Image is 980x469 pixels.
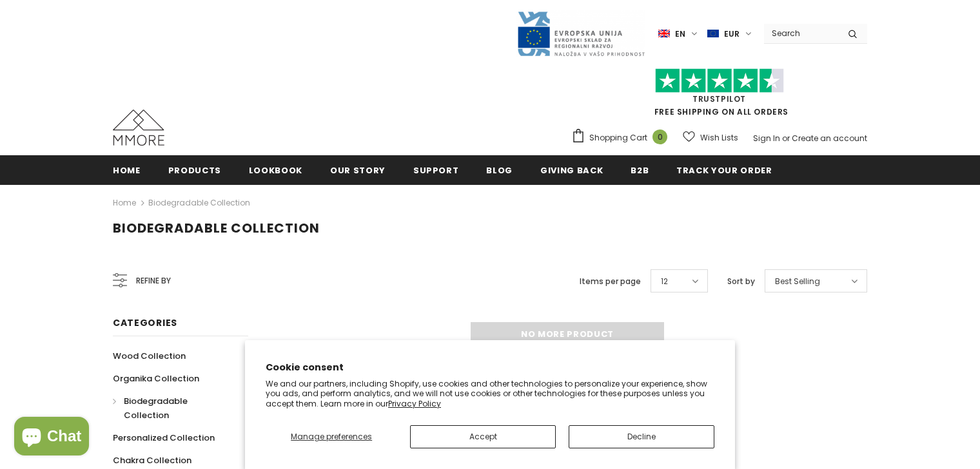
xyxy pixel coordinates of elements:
[136,274,171,288] span: Refine by
[168,155,221,184] a: Products
[631,155,649,184] a: B2B
[330,164,386,177] span: Our Story
[168,164,221,177] span: Products
[764,24,838,43] input: Search Site
[266,379,714,409] p: We and our partners, including Shopify, use cookies and other technologies to personalize your ex...
[113,350,186,362] span: Wood Collection
[692,93,746,104] a: Trustpilot
[266,425,397,448] button: Manage preferences
[486,164,513,177] span: Blog
[540,155,603,184] a: Giving back
[413,164,459,177] span: support
[113,110,164,146] img: MMORE Cases
[113,219,320,237] span: Biodegradable Collection
[113,432,215,444] span: Personalized Collection
[249,164,302,177] span: Lookbook
[113,195,136,211] a: Home
[658,28,670,39] img: i-lang-1.png
[148,197,250,208] a: Biodegradable Collection
[249,155,302,184] a: Lookbook
[113,155,141,184] a: Home
[571,74,867,117] span: FREE SHIPPING ON ALL ORDERS
[113,316,177,329] span: Categories
[10,417,93,459] inbox-online-store-chat: Shopify online store chat
[124,395,188,421] span: Biodegradable Collection
[753,133,780,144] a: Sign In
[113,164,141,177] span: Home
[661,275,668,288] span: 12
[113,426,215,449] a: Personalized Collection
[388,398,441,409] a: Privacy Policy
[486,155,513,184] a: Blog
[727,275,755,288] label: Sort by
[792,133,867,144] a: Create an account
[724,28,740,41] span: EUR
[652,129,667,144] span: 0
[700,131,738,144] span: Wish Lists
[113,345,186,367] a: Wood Collection
[631,164,649,177] span: B2B
[113,390,234,426] a: Biodegradable Collection
[113,372,199,385] span: Organika Collection
[782,133,790,144] span: or
[516,10,645,57] img: Javni Razpis
[113,454,191,466] span: Chakra Collection
[540,164,603,177] span: Giving back
[676,155,772,184] a: Track your order
[775,275,820,288] span: Best Selling
[569,425,714,448] button: Decline
[113,367,199,390] a: Organika Collection
[571,128,674,148] a: Shopping Cart 0
[266,361,714,374] h2: Cookie consent
[676,164,772,177] span: Track your order
[675,28,685,41] span: en
[410,425,556,448] button: Accept
[580,275,641,288] label: Items per page
[516,28,645,39] a: Javni Razpis
[683,126,738,149] a: Wish Lists
[330,155,386,184] a: Our Story
[589,131,647,144] span: Shopping Cart
[291,431,372,442] span: Manage preferences
[655,68,784,93] img: Trust Pilot Stars
[413,155,459,184] a: support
